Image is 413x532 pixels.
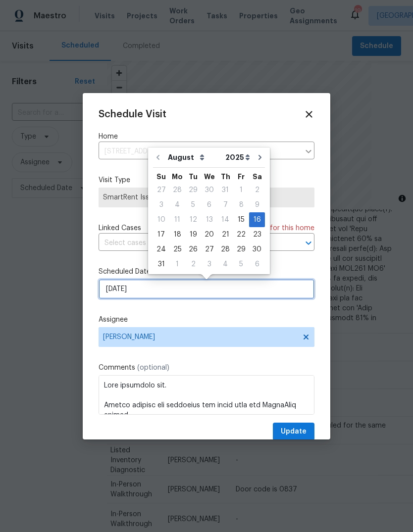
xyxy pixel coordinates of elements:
[185,228,201,242] div: 19
[172,173,183,180] abbr: Monday
[249,227,265,242] div: Sat Aug 23 2025
[249,228,265,242] div: 23
[233,213,249,227] div: 15
[217,183,233,197] div: Thu Jul 31 2025
[185,242,201,257] div: Tue Aug 26 2025
[185,242,201,256] div: 26
[233,212,249,227] div: Fri Aug 15 2025
[185,183,201,197] div: Tue Jul 29 2025
[217,183,233,197] div: 31
[217,213,233,227] div: 14
[169,227,185,242] div: Mon Aug 18 2025
[153,227,169,242] div: Sun Aug 17 2025
[185,183,201,197] div: 29
[201,197,217,212] div: Wed Aug 06 2025
[233,197,249,212] div: Fri Aug 08 2025
[169,183,185,197] div: 28
[99,223,141,233] span: Linked Cases
[201,212,217,227] div: Wed Aug 13 2025
[185,198,201,212] div: 5
[153,183,169,197] div: Sun Jul 27 2025
[169,242,185,256] div: 25
[153,257,169,271] div: 31
[201,198,217,212] div: 6
[103,333,297,341] span: [PERSON_NAME]
[281,426,307,438] span: Update
[165,150,223,165] select: Month
[137,364,169,371] span: (optional)
[156,173,166,180] abbr: Sunday
[153,242,169,257] div: Sun Aug 24 2025
[201,242,217,256] div: 27
[169,183,185,197] div: Mon Jul 28 2025
[99,132,314,142] label: Home
[185,257,201,271] div: 2
[304,109,314,120] span: Close
[99,144,300,159] input: Enter in an address
[169,198,185,212] div: 4
[169,257,185,272] div: Mon Sep 01 2025
[201,257,217,271] div: 3
[233,228,249,242] div: 22
[249,257,265,272] div: Sat Sep 06 2025
[217,212,233,227] div: Thu Aug 14 2025
[249,242,265,257] div: Sat Aug 30 2025
[204,173,215,180] abbr: Wednesday
[99,175,314,185] label: Visit Type
[153,242,169,256] div: 24
[99,109,166,119] span: Schedule Visit
[249,183,265,197] div: Sat Aug 02 2025
[221,173,230,180] abbr: Thursday
[201,183,217,197] div: 30
[233,257,249,271] div: 5
[217,198,233,212] div: 7
[238,173,245,180] abbr: Friday
[249,257,265,271] div: 6
[185,257,201,272] div: Tue Sep 02 2025
[103,193,310,202] span: SmartRent Issue
[253,147,267,167] button: Go to next month
[169,212,185,227] div: Mon Aug 11 2025
[189,173,198,180] abbr: Tuesday
[169,228,185,242] div: 18
[253,173,262,180] abbr: Saturday
[233,183,249,197] div: Fri Aug 01 2025
[153,228,169,242] div: 17
[151,147,165,167] button: Go to previous month
[233,242,249,257] div: Fri Aug 29 2025
[153,212,169,227] div: Sun Aug 10 2025
[201,183,217,197] div: Wed Jul 30 2025
[153,198,169,212] div: 3
[169,197,185,212] div: Mon Aug 04 2025
[249,198,265,212] div: 9
[217,227,233,242] div: Thu Aug 21 2025
[153,197,169,212] div: Sun Aug 03 2025
[217,242,233,257] div: Thu Aug 28 2025
[169,213,185,227] div: 11
[233,227,249,242] div: Fri Aug 22 2025
[217,257,233,271] div: 4
[233,257,249,272] div: Fri Sep 05 2025
[223,150,253,165] select: Year
[185,212,201,227] div: Tue Aug 12 2025
[169,257,185,271] div: 1
[99,236,287,251] input: Select cases
[201,227,217,242] div: Wed Aug 20 2025
[249,212,265,227] div: Sat Aug 16 2025
[99,267,314,277] label: Scheduled Date
[249,242,265,256] div: 30
[185,213,201,227] div: 12
[249,213,265,227] div: 16
[153,183,169,197] div: 27
[185,197,201,212] div: Tue Aug 05 2025
[201,228,217,242] div: 20
[99,279,314,299] input: M/D/YYYY
[99,375,314,415] textarea: Lore ipsumdolo sit. Ametco adipisc eli seddoeius tem incid utla etd MagnaAliq enimad. MinimVeni Q...
[99,315,314,325] label: Assignee
[217,228,233,242] div: 21
[201,213,217,227] div: 13
[99,363,314,373] label: Comments
[169,242,185,257] div: Mon Aug 25 2025
[217,257,233,272] div: Thu Sep 04 2025
[201,242,217,257] div: Wed Aug 27 2025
